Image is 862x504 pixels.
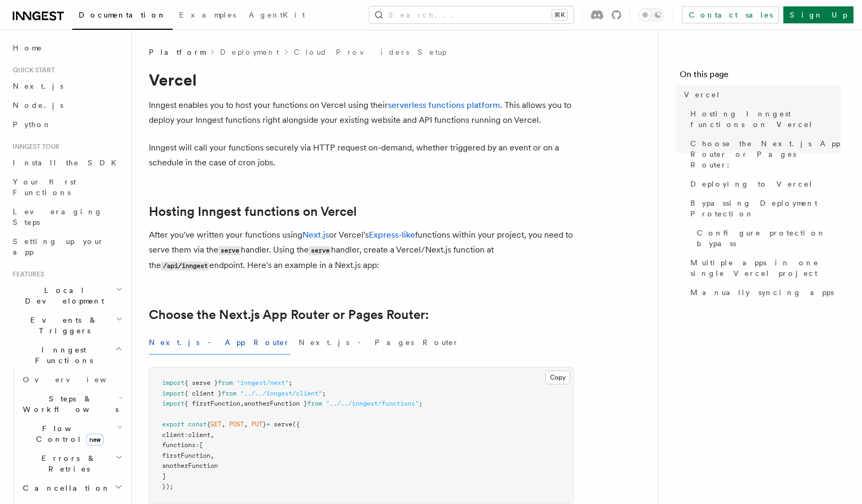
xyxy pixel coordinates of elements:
span: functions [162,441,196,449]
span: Node.js [13,101,63,110]
span: serve [274,421,292,428]
a: Multiple apps in one single Vercel project [686,253,841,283]
span: Errors & Retries [19,453,115,474]
span: : [184,431,188,439]
span: , [244,421,248,428]
a: Configure protection bypass [692,223,841,253]
span: Multiple apps in one single Vercel project [690,257,841,279]
a: Choose the Next.js App Router or Pages Router: [686,134,841,174]
span: Quick start [9,66,55,74]
span: GET [210,421,222,428]
span: Cancellation [19,483,111,493]
a: Contact sales [682,6,779,23]
span: Overview [23,375,132,384]
a: Install the SDK [9,153,125,172]
span: { [207,421,210,428]
a: Next.js [302,230,329,240]
span: { client } [184,390,222,397]
span: firstFunction [162,452,210,459]
span: }); [162,483,173,490]
span: ] [162,473,166,480]
span: ; [419,400,422,407]
a: Examples [173,3,242,29]
span: AgentKit [249,11,305,19]
span: Setting up your app [13,237,104,256]
span: client [188,431,210,439]
span: Flow Control [19,423,117,444]
span: "inngest/next" [236,379,289,387]
kbd: ⌘K [552,10,567,20]
span: Local Development [9,285,116,306]
button: Toggle dark mode [639,9,664,21]
a: Python [9,115,125,134]
a: Sign Up [783,6,853,23]
span: "../../inngest/client" [240,390,322,397]
span: Inngest Functions [9,345,115,366]
code: serve [218,246,241,255]
h4: On this page [680,68,841,85]
span: , [222,421,225,428]
button: Steps & Workflows [19,389,125,419]
button: Inngest Functions [9,340,125,370]
a: Bypassing Deployment Protection [686,194,841,223]
span: import [162,400,184,407]
a: Setting up your app [9,232,125,262]
a: Home [9,38,125,57]
button: Events & Triggers [9,310,125,340]
span: anotherFunction [162,462,218,469]
span: Features [9,270,44,279]
p: Inngest will call your functions securely via HTTP request on-demand, whether triggered by an eve... [149,140,574,170]
span: import [162,379,184,387]
span: Examples [179,11,236,19]
span: Configure protection bypass [697,228,841,249]
span: { serve } [184,379,218,387]
span: "../../inngest/functions" [326,400,419,407]
span: ; [322,390,326,397]
span: Deploying to Vercel [690,179,813,189]
a: Express-like [369,230,415,240]
span: Leveraging Steps [13,207,103,226]
a: Deployment [220,47,279,57]
span: , [210,452,214,459]
button: Search...⌘K [369,6,573,23]
button: Local Development [9,281,125,310]
a: Leveraging Steps [9,202,125,232]
h1: Vercel [149,70,574,89]
span: { firstFunction [184,400,240,407]
span: Vercel [684,89,721,100]
span: } [263,421,266,428]
a: Documentation [72,3,173,30]
a: Manually syncing apps [686,283,841,302]
span: Your first Functions [13,178,76,197]
span: const [188,421,207,428]
a: Cloud Providers Setup [294,47,446,57]
a: Node.js [9,96,125,115]
a: Hosting Inngest functions on Vercel [686,104,841,134]
a: Your first Functions [9,172,125,202]
span: ; [289,379,292,387]
span: from [218,379,233,387]
code: serve [309,246,331,255]
button: Next.js - Pages Router [299,331,459,355]
code: /api/inngest [161,262,209,271]
span: Hosting Inngest functions on Vercel [690,108,841,130]
a: Deploying to Vercel [686,174,841,194]
button: Next.js - App Router [149,331,290,355]
a: AgentKit [242,3,311,29]
button: Errors & Retries [19,449,125,478]
button: Copy [545,371,570,384]
a: Choose the Next.js App Router or Pages Router: [149,307,429,322]
a: serverless functions platform [388,100,500,110]
span: from [307,400,322,407]
span: Choose the Next.js App Router or Pages Router: [690,138,841,170]
span: Install the SDK [13,158,123,167]
span: import [162,390,184,397]
span: Documentation [79,11,166,19]
span: Manually syncing apps [690,287,834,298]
span: from [222,390,236,397]
span: new [86,434,104,446]
span: Next.js [13,82,63,90]
span: POST [229,421,244,428]
span: : [196,441,199,449]
a: Vercel [680,85,841,104]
